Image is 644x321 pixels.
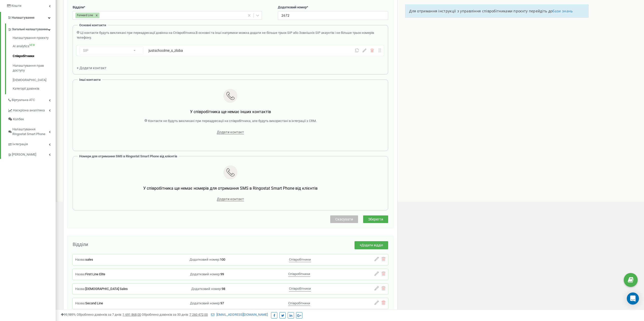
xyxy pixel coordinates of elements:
div: justschoolme_s_zloba [149,48,303,53]
span: Додати контакт [217,130,244,134]
a: Інтеграція [8,138,56,149]
a: [PERSON_NAME] [8,149,56,159]
span: 100 [220,258,225,261]
button: Зберегти [363,215,388,223]
span: Додатковий номер [278,5,307,9]
span: Налаштування [12,16,34,19]
div: Open Intercom Messenger [627,292,639,305]
span: Контакти не будуть викликані при переадресації на співробітника, але будуть використані в інтегра... [148,119,317,123]
span: Скасувати [335,217,353,221]
span: Загальні налаштування [12,27,48,32]
span: Відділи [73,242,88,247]
span: Назва: [75,301,85,305]
a: Загальні налаштування [8,23,56,34]
span: Інтеграція [12,142,28,147]
span: 98 [222,287,225,291]
span: Основні контакти [79,23,106,27]
span: Second Line [85,301,103,305]
a: бази знань [552,9,573,13]
span: 97 [220,301,224,305]
span: Додати відділ [361,243,383,247]
span: Зберегти [368,217,383,221]
span: [PERSON_NAME] [12,152,36,157]
span: Наскрізна аналітика [13,108,45,113]
a: [DEMOGRAPHIC_DATA] [13,75,56,85]
div: SIPjustschoolme_s_zloba [77,45,384,56]
button: Скасувати [330,215,358,223]
span: Кошти [11,4,22,8]
span: 99 [220,272,224,276]
span: Співробітники [288,272,310,276]
span: Оброблено дзвінків за 7 днів : [77,313,141,316]
span: sales [85,258,93,261]
span: Інші контакти [79,78,100,82]
a: Категорії дзвінків [13,85,56,91]
a: Налаштування проєкту [13,36,56,42]
a: Співробітники [13,51,56,61]
span: У співробітника ще немає номерів для отримання SMS в Ringostat Smart Phone від клієнтів [143,186,318,191]
a: Налаштування прав доступу [13,61,56,75]
a: Налаштування Ringostat Smart Phone [8,124,56,138]
span: Додатковий номер: [190,272,220,276]
span: Для отримання інструкції з управління співробітниками проєкту перейдіть до [409,9,552,13]
span: Назва: [75,272,85,276]
span: Додати контакт [217,197,244,201]
span: First Line Elite [85,272,105,276]
a: AI analyticsNEW [13,41,56,51]
span: В основні та інші напрямки можна додати не більше трьох SIP або Зовнішніх SIP акаунтів і не більш... [77,31,374,39]
span: 99,989% [61,313,76,316]
input: Вкажіть додатковий номер [278,11,388,20]
span: [DEMOGRAPHIC_DATA] Sales [85,287,128,291]
span: + Додати контакт [77,66,107,70]
a: Віртуальна АТС [8,94,56,105]
a: [EMAIL_ADDRESS][DOMAIN_NAME] [211,313,268,316]
span: У співробітника ще немає інших контактів [190,109,271,114]
span: Співробітники [288,301,310,305]
button: +Додати відділ [355,241,388,250]
span: Оброблено дзвінків за 30 днів : [142,313,208,316]
span: Віртуальна АТС [12,98,35,103]
span: Назва: [75,287,85,291]
u: 7 260 472,00 [190,313,208,316]
span: Співробітники [289,258,311,261]
a: Налаштування [1,12,56,24]
span: Додатковий номер: [190,301,220,305]
span: Додатковий номер: [191,287,222,291]
span: Колбек [13,117,24,122]
div: Forward Line [75,13,94,18]
span: Додатковий номер: [190,258,220,261]
a: Колбек [8,115,56,124]
span: Співробітники [289,287,311,290]
span: Номери для отримання SMS в Ringostat Smart Phone від клієнтів [79,154,177,158]
span: Відділи [73,5,84,9]
u: 1 691 868,00 [123,313,141,316]
a: Наскрізна аналітика [8,105,56,115]
span: Назва: [75,258,85,261]
button: Скопіювати дані SIP акаунта [355,48,359,52]
span: Ці контакти будуть викликані при переадресації дзвінка на Співробітника. [80,31,196,35]
span: Налаштування Ringostat Smart Phone [12,127,49,136]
